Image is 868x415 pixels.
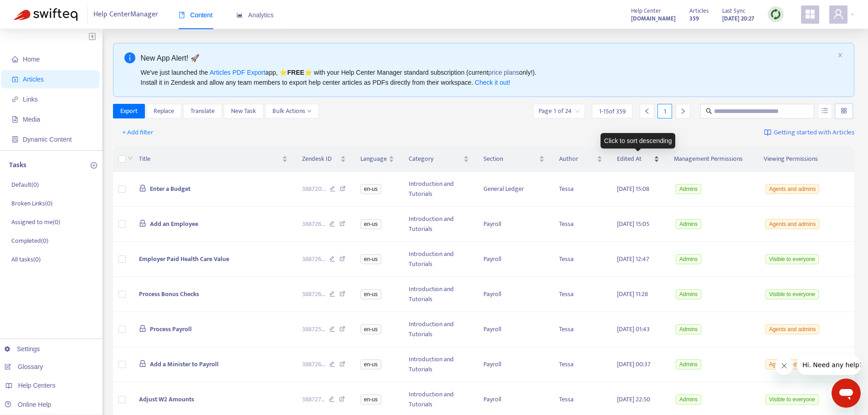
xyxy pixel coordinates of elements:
button: close [837,52,843,58]
span: Media [23,116,40,123]
span: Add a Minister to Payroll [150,359,219,369]
span: Hi. Need any help? [5,6,66,14]
span: link [12,96,18,102]
th: Category [401,147,476,172]
span: en-us [360,254,381,264]
span: Replace [154,106,174,116]
p: Assigned to me ( 0 ) [11,217,60,227]
div: Click to sort descending [601,133,676,149]
span: Language [360,154,387,164]
span: [DATE] 22:50 [617,394,650,405]
th: Viewing Permissions [756,147,854,172]
span: en-us [360,289,381,299]
span: info-circle [124,52,135,63]
span: Adjust W2 Amounts [139,394,194,405]
span: down [128,155,133,161]
strong: 359 [689,14,699,24]
span: + Add filter [122,127,154,138]
span: en-us [360,395,381,405]
td: Payroll [476,347,552,382]
span: Export [120,106,138,116]
iframe: Button to launch messaging window [832,379,861,408]
span: Author [559,154,595,164]
span: Edited At [617,154,652,164]
img: sync.dc5367851b00ba804db3.png [770,9,781,20]
span: book [179,12,185,18]
button: unordered-list [818,104,832,118]
span: Agents and admins [765,219,820,229]
a: Online Help [5,401,51,408]
span: lock [139,360,146,367]
span: Agents and admins [765,359,820,369]
span: 388720 ... [302,184,326,194]
span: [DATE] 12:47 [617,254,649,264]
iframe: Message from company [797,355,861,375]
span: 388726 ... [302,359,325,369]
span: Admins [676,289,701,299]
span: Getting started with Articles [774,128,854,138]
span: Admins [676,219,701,229]
th: Zendesk ID [295,147,353,172]
span: Category [409,154,462,164]
span: 388725 ... [302,324,325,334]
span: Help Centers [18,382,56,389]
p: All tasks ( 0 ) [11,255,41,264]
span: area-chart [236,12,243,18]
span: 388726 ... [302,289,325,299]
span: [DATE] 00:37 [617,359,651,369]
button: + Add filter [115,125,160,140]
th: Title [132,147,295,172]
button: Bulk Actionsdown [265,104,319,118]
p: Completed ( 0 ) [11,236,48,246]
button: Replace [146,104,181,118]
span: [DATE] 15:05 [617,219,649,229]
td: Tessa [552,347,610,382]
span: lock [139,184,146,192]
div: We've just launched the app, ⭐ ⭐️ with your Help Center Manager standard subscription (current on... [141,67,834,87]
span: Admins [676,395,701,405]
span: Add an Employee [150,219,198,229]
td: Introduction and Tutorials [401,312,476,347]
span: Agents and admins [765,184,820,194]
span: Employer Paid Health Care Value [139,254,229,264]
b: FREE [287,69,304,76]
span: Agents and admins [765,324,820,334]
td: General Ledger [476,172,552,207]
td: Payroll [476,207,552,242]
span: lock [139,325,146,332]
div: New App Alert! 🚀 [141,52,834,64]
td: Payroll [476,242,552,277]
button: Export [113,104,145,118]
td: Introduction and Tutorials [401,347,476,382]
td: Introduction and Tutorials [401,242,476,277]
span: Zendesk ID [302,154,339,164]
span: 1 - 15 of 359 [599,107,626,116]
span: Enter a Budget [150,184,190,194]
p: Tasks [9,160,26,171]
span: Visible to everyone [765,254,819,264]
td: Payroll [476,277,552,312]
span: en-us [360,359,381,369]
span: plus-circle [91,162,97,169]
th: Author [552,147,610,172]
span: en-us [360,184,381,194]
span: Section [483,154,537,164]
td: Payroll [476,312,552,347]
td: Tessa [552,172,610,207]
span: Home [23,56,40,63]
span: right [680,108,686,114]
span: file-image [12,116,18,123]
span: Visible to everyone [765,395,819,405]
span: Content [179,11,213,19]
img: Swifteq [14,8,77,21]
td: Tessa [552,277,610,312]
span: Links [23,96,38,103]
span: down [307,109,312,113]
span: Admins [676,254,701,264]
span: Translate [190,106,215,116]
td: Introduction and Tutorials [401,172,476,207]
span: Process Bonus Checks [139,289,199,299]
span: Articles [23,76,44,83]
img: image-link [764,129,771,136]
span: [DATE] 01:43 [617,324,650,334]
